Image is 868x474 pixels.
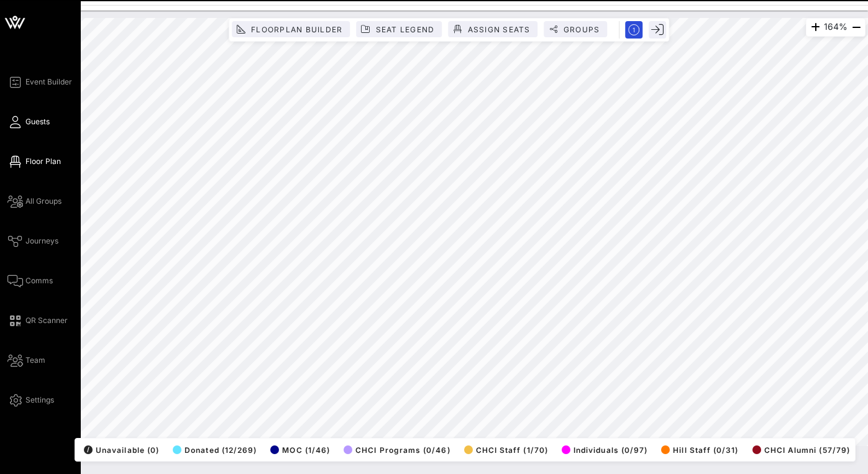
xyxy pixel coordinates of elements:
span: Team [25,355,45,366]
button: Assign Seats [448,21,537,37]
span: Seat Legend [375,25,434,34]
div: / [84,445,93,454]
span: Floor Plan [25,156,61,167]
button: Groups [544,21,608,37]
span: CHCI Programs (0/46) [344,445,450,455]
button: Seat Legend [356,21,442,37]
span: CHCI Staff (1/70) [464,445,548,455]
span: CHCI Alumni (57/79) [752,445,850,455]
span: Floorplan Builder [250,25,343,34]
a: Comms [7,273,53,288]
a: Floor Plan [7,154,61,169]
span: Settings [25,394,54,406]
span: Guests [25,116,50,127]
a: Journeys [7,234,58,248]
button: CHCI Programs (0/46) [340,441,450,458]
button: Donated (12/269) [169,441,257,458]
button: Individuals (0/97) [558,441,647,458]
a: Guests [7,114,50,129]
span: All Groups [25,196,62,207]
button: MOC (1/46) [267,441,330,458]
span: QR Scanner [25,315,68,326]
button: Floorplan Builder [232,21,350,37]
a: QR Scanner [7,313,68,328]
a: Settings [7,393,54,408]
span: Journeys [25,235,58,247]
a: All Groups [7,194,62,209]
button: CHCI Staff (1/70) [460,441,548,458]
span: Individuals (0/97) [562,445,647,455]
span: MOC (1/46) [270,445,330,455]
button: Hill Staff (0/31) [657,441,738,458]
button: CHCI Alumni (57/79) [749,441,850,458]
div: 164% [806,18,866,37]
span: Donated (12/269) [173,445,257,455]
span: Unavailable (0) [84,445,159,455]
a: Team [7,353,45,368]
span: Assign Seats [467,25,530,34]
a: Event Builder [7,75,72,89]
span: Comms [25,275,53,286]
button: /Unavailable (0) [80,441,159,458]
span: Groups [563,25,600,34]
span: Hill Staff (0/31) [661,445,738,455]
span: Event Builder [25,76,72,88]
